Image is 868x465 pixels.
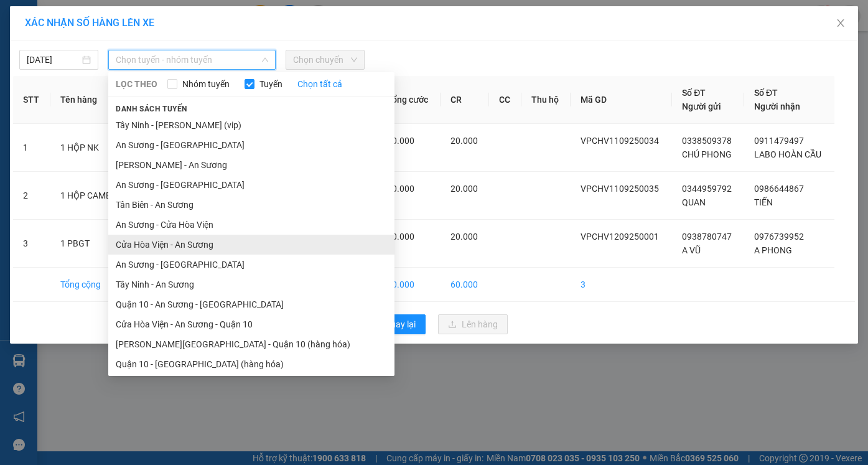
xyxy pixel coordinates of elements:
[50,124,135,172] td: 1 HỘP NK
[521,76,571,124] th: Thu hộ
[823,6,858,41] button: Close
[682,197,706,207] span: QUAN
[377,76,440,124] th: Tổng cước
[377,268,440,302] td: 60.000
[441,268,490,302] td: 60.000
[385,317,416,331] span: Quay lại
[581,232,659,242] span: VPCHV1209250001
[108,334,394,354] li: [PERSON_NAME][GEOGRAPHIC_DATA] - Quận 10 (hàng hóa)
[682,101,721,111] span: Người gửi
[581,136,659,146] span: VPCHV1109250034
[293,50,357,69] span: Chọn chuyến
[836,18,846,28] span: close
[108,354,394,374] li: Quận 10 - [GEOGRAPHIC_DATA] (hàng hóa)
[754,149,821,159] span: LABO HOÀN CẦU
[682,232,732,242] span: 0938780747
[571,268,672,302] td: 3
[450,136,478,146] span: 20.000
[108,195,394,215] li: Tân Biên - An Sương
[682,149,732,159] span: CHÚ PHONG
[754,232,804,242] span: 0976739952
[116,77,157,91] span: LỌC THEO
[297,77,342,91] a: Chọn tất cả
[387,232,414,242] span: 20.000
[754,88,778,98] span: Số ĐT
[108,135,394,155] li: An Sương - [GEOGRAPHIC_DATA]
[754,101,800,111] span: Người nhận
[13,172,50,220] td: 2
[682,184,732,194] span: 0344959792
[50,172,135,220] td: 1 HỘP CAMERA
[108,115,394,135] li: Tây Ninh - [PERSON_NAME] (vip)
[108,255,394,275] li: An Sương - [GEOGRAPHIC_DATA]
[754,245,792,255] span: A PHONG
[450,184,478,194] span: 20.000
[441,76,490,124] th: CR
[682,136,732,146] span: 0338509378
[13,220,50,268] td: 3
[581,184,659,194] span: VPCHV1109250035
[25,17,154,29] span: XÁC NHẬN SỐ HÀNG LÊN XE
[13,76,50,124] th: STT
[108,235,394,255] li: Cửa Hòa Viện - An Sương
[116,50,268,69] span: Chọn tuyến - nhóm tuyến
[108,314,394,334] li: Cửa Hòa Viện - An Sương - Quận 10
[50,76,135,124] th: Tên hàng
[387,184,414,194] span: 20.000
[387,136,414,146] span: 20.000
[27,53,80,67] input: 12/09/2025
[108,103,195,115] span: Danh sách tuyến
[254,77,287,91] span: Tuyến
[108,215,394,235] li: An Sương - Cửa Hòa Viện
[108,294,394,314] li: Quận 10 - An Sương - [GEOGRAPHIC_DATA]
[754,197,773,207] span: TIẾN
[50,268,135,302] td: Tổng cộng
[13,124,50,172] td: 1
[682,245,701,255] span: A VŨ
[261,56,269,63] span: down
[108,275,394,294] li: Tây Ninh - An Sương
[571,76,672,124] th: Mã GD
[108,155,394,175] li: [PERSON_NAME] - An Sương
[438,314,508,334] button: uploadLên hàng
[489,76,521,124] th: CC
[754,184,804,194] span: 0986644867
[450,232,478,242] span: 20.000
[682,88,706,98] span: Số ĐT
[50,220,135,268] td: 1 PBGT
[754,136,804,146] span: 0911479497
[108,175,394,195] li: An Sương - [GEOGRAPHIC_DATA]
[177,77,235,91] span: Nhóm tuyến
